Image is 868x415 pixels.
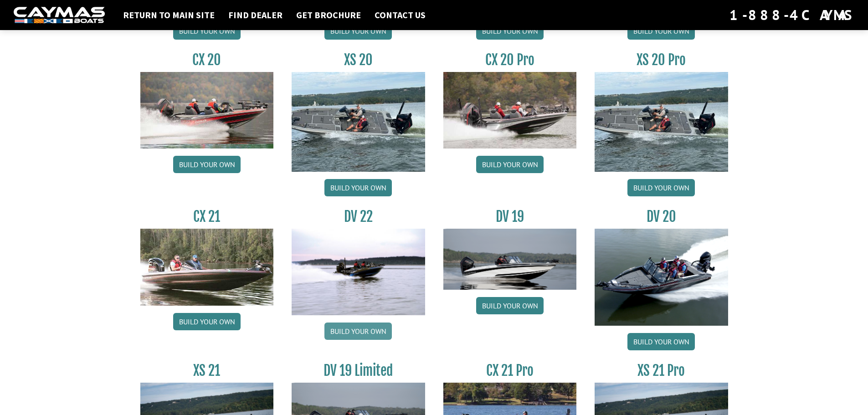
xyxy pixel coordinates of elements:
h3: DV 19 Limited [292,362,425,379]
a: Build your own [324,323,392,340]
h3: XS 20 Pro [595,51,728,68]
a: Build your own [476,297,544,314]
img: white-logo-c9c8dbefe5ff5ceceb0f0178aa75bf4bb51f6bca0971e226c86eb53dfe498488.png [14,7,105,24]
a: Build your own [476,156,544,173]
h3: CX 21 [140,208,274,225]
div: 1-888-4CAYMAS [729,5,854,25]
img: CX-20Pro_thumbnail.jpg [443,72,577,149]
a: Build your own [173,313,241,330]
h3: CX 21 Pro [443,362,577,379]
a: Get Brochure [292,9,365,21]
a: Build your own [627,333,695,350]
img: dv-19-ban_from_website_for_caymas_connect.png [443,229,577,290]
a: Build your own [173,22,241,40]
img: XS_20_resized.jpg [292,72,425,172]
img: CX21_thumb.jpg [140,229,274,305]
a: Build your own [476,22,544,40]
img: DV_20_from_website_for_caymas_connect.png [595,229,728,326]
h3: XS 21 Pro [595,362,728,379]
h3: XS 20 [292,51,425,68]
a: Build your own [324,22,392,40]
h3: CX 20 Pro [443,51,577,68]
img: CX-20_thumbnail.jpg [140,72,274,149]
h3: DV 22 [292,208,425,225]
a: Build your own [627,179,695,196]
a: Build your own [173,156,241,173]
a: Build your own [627,22,695,40]
h3: DV 19 [443,208,577,225]
img: DV22_original_motor_cropped_for_caymas_connect.jpg [292,229,425,315]
a: Contact Us [370,9,430,21]
h3: DV 20 [595,208,728,225]
h3: XS 21 [140,362,274,379]
a: Return to main site [118,9,219,21]
a: Find Dealer [224,9,287,21]
a: Build your own [324,179,392,196]
img: XS_20_resized.jpg [595,72,728,172]
h3: CX 20 [140,51,274,68]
